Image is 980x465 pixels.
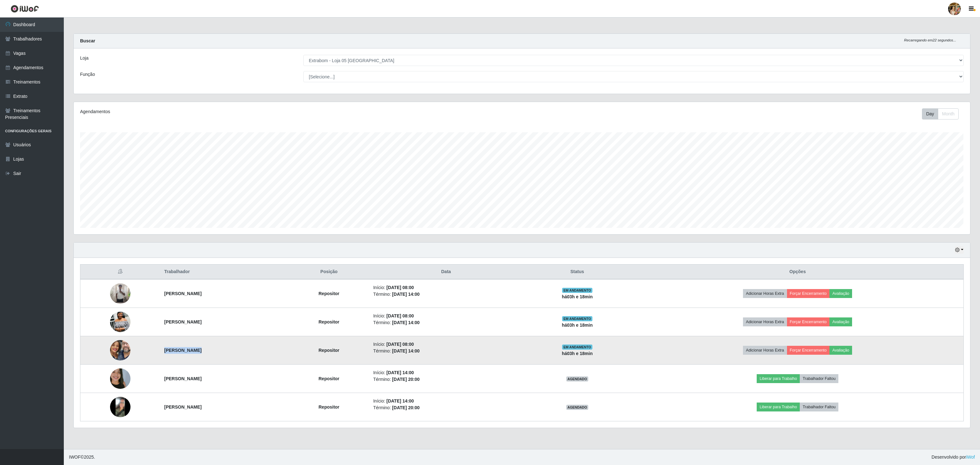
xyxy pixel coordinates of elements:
[787,346,830,355] button: Forçar Encerramento
[392,320,419,325] time: [DATE] 14:00
[922,108,964,120] div: Toolbar with button groups
[373,348,519,354] li: Término:
[110,328,130,373] img: 1748716470953.jpeg
[373,341,519,348] li: Início:
[800,403,838,411] button: Trabalhador Faltou
[160,265,289,280] th: Trabalhador
[110,283,130,304] img: 1746814061107.jpeg
[373,369,519,376] li: Início:
[11,5,39,13] img: CoreUI Logo
[373,376,519,383] li: Término:
[80,38,95,43] strong: Buscar
[757,403,800,411] button: Liberar para Trabalho
[966,454,975,460] a: iWof
[562,323,593,328] strong: há 03 h e 18 min
[392,377,419,382] time: [DATE] 20:00
[787,317,830,326] button: Forçar Encerramento
[386,342,414,347] time: [DATE] 08:00
[288,265,369,280] th: Posição
[566,376,589,381] span: AGENDADO
[369,265,523,280] th: Data
[743,346,787,355] button: Adicionar Horas Extra
[318,404,339,410] strong: Repositor
[562,351,593,356] strong: há 03 h e 18 min
[562,288,592,293] span: EM ANDAMENTO
[904,38,956,42] i: Recarregando em 22 segundos...
[829,289,852,298] button: Avaliação
[566,405,589,410] span: AGENDADO
[164,404,202,410] strong: [PERSON_NAME]
[318,291,339,296] strong: Repositor
[373,398,519,404] li: Início:
[386,285,414,290] time: [DATE] 08:00
[318,319,339,324] strong: Repositor
[800,374,838,383] button: Trabalhador Faltou
[373,284,519,291] li: Início:
[632,265,964,280] th: Opções
[392,348,419,353] time: [DATE] 14:00
[922,108,959,120] div: First group
[164,376,202,381] strong: [PERSON_NAME]
[757,374,800,383] button: Liberar para Trabalho
[110,356,130,401] img: 1748215501686.jpeg
[110,308,130,335] img: 1747932042005.jpeg
[392,405,419,410] time: [DATE] 20:00
[386,370,414,375] time: [DATE] 14:00
[386,313,414,318] time: [DATE] 08:00
[562,345,592,350] span: EM ANDAMENTO
[829,317,852,326] button: Avaliação
[110,397,130,417] img: 1748484954184.jpeg
[80,108,443,115] div: Agendamentos
[938,108,959,120] button: Month
[932,454,975,461] span: Desenvolvido por
[164,291,202,296] strong: [PERSON_NAME]
[562,316,592,321] span: EM ANDAMENTO
[922,108,938,120] button: Day
[69,454,95,461] span: © 2025 .
[392,292,419,297] time: [DATE] 14:00
[743,289,787,298] button: Adicionar Horas Extra
[164,319,202,324] strong: [PERSON_NAME]
[386,398,414,403] time: [DATE] 14:00
[69,454,81,460] span: IWOF
[523,265,632,280] th: Status
[787,289,830,298] button: Forçar Encerramento
[318,376,339,381] strong: Repositor
[562,294,593,299] strong: há 03 h e 18 min
[80,71,95,78] label: Função
[373,291,519,298] li: Término:
[829,346,852,355] button: Avaliação
[164,348,202,353] strong: [PERSON_NAME]
[743,317,787,326] button: Adicionar Horas Extra
[80,55,88,62] label: Loja
[373,319,519,326] li: Término:
[373,404,519,411] li: Término:
[373,313,519,319] li: Início:
[318,348,339,353] strong: Repositor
